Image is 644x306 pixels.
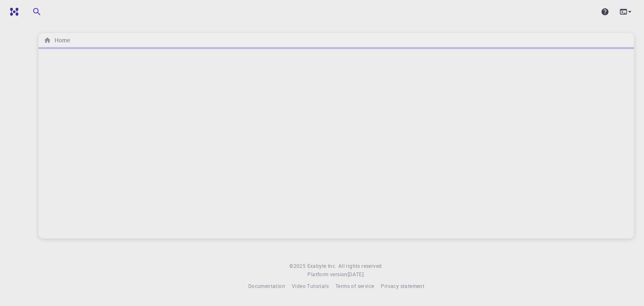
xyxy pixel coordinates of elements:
a: Documentation [248,282,285,290]
span: All rights reserved. [338,262,383,270]
span: Platform version [307,270,347,279]
a: Privacy statement [381,282,424,290]
a: Exabyte Inc. [307,262,337,270]
span: © 2025 [289,262,307,270]
a: Video Tutorials [292,282,329,290]
a: Terms of service [335,282,374,290]
span: Terms of service [335,283,374,289]
h6: Home [51,36,70,45]
span: Privacy statement [381,283,424,289]
span: Exabyte Inc. [307,262,337,269]
a: [DATE]. [348,270,365,279]
span: Documentation [248,283,285,289]
span: Video Tutorials [292,283,329,289]
img: logo [7,8,18,16]
nav: breadcrumb [42,36,72,45]
span: [DATE] . [348,271,365,277]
